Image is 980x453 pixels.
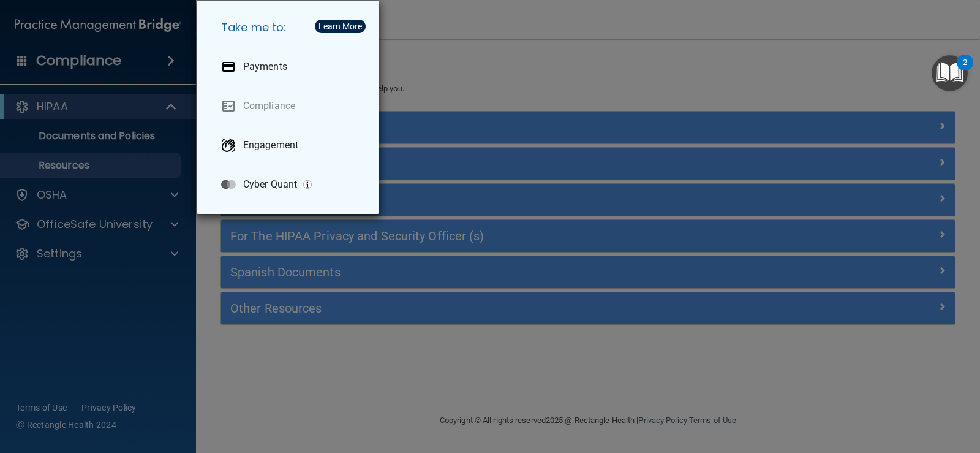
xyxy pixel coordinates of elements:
p: Engagement [243,139,298,151]
p: Cyber Quant [243,178,297,191]
div: 2 [963,63,967,78]
a: Payments [211,50,369,84]
p: Payments [243,61,287,73]
button: Open Resource Center, 2 new notifications [932,55,968,91]
a: Compliance [211,89,369,123]
a: Cyber Quant [211,167,369,202]
a: Engagement [211,128,369,162]
button: Learn More [315,20,366,33]
div: Learn More [318,22,362,31]
h5: Take me to: [211,10,369,45]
